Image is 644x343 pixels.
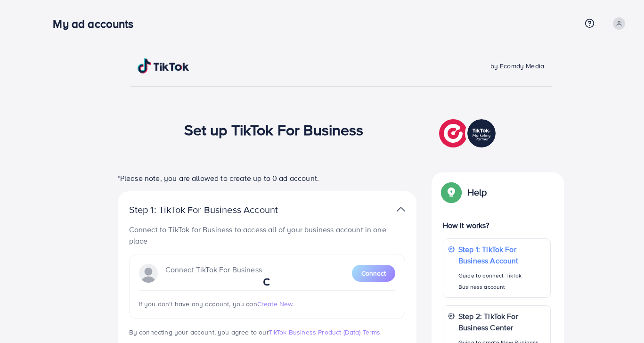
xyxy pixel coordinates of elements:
[458,244,546,266] p: Step 1: TikTok For Business Account
[129,204,308,215] p: Step 1: TikTok For Business Account
[397,203,405,216] img: TikTok partner
[53,17,141,31] h3: My ad accounts
[443,220,551,231] p: How it works?
[118,172,416,184] p: *Please note, you are allowed to create up to 0 ad account.
[439,117,498,150] img: TikTok partner
[467,187,487,198] p: Help
[490,61,544,71] span: by Ecomdy Media
[138,58,189,73] img: TikTok
[458,270,546,293] p: Guide to connect TikTok Business account
[443,184,460,201] img: Popup guide
[184,121,364,139] h1: Set up TikTok For Business
[458,310,546,333] p: Step 2: TikTok For Business Center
